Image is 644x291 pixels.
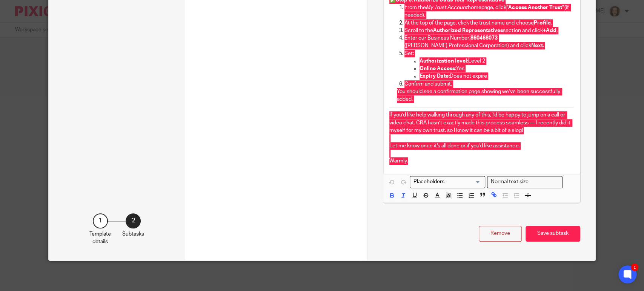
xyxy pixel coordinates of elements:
[426,5,468,10] em: My Trust Account
[487,176,563,188] div: Text styles
[410,176,485,188] div: Search for option
[404,27,574,34] p: Scroll to the section and click .
[531,178,558,186] input: Search for option
[420,58,468,64] strong: Authorization level:
[389,157,574,165] p: Warmly,
[397,88,574,103] p: You should see a confirmation page showing we’ve been successfully added.
[506,5,564,10] strong: “Access Another Trust”
[410,176,485,188] div: Placeholders
[404,4,574,19] p: From the homepage, click (if needed).
[404,19,574,27] p: At the top of the page, click the trust name and choose .
[479,226,522,242] button: Remove
[531,43,543,48] strong: Next
[404,50,574,57] p: Set:
[404,34,574,50] p: Enter our Business Number: ([PERSON_NAME] Professional Corporation) and click .
[420,57,574,65] p: Level 2
[420,74,450,79] strong: Expiry Date:
[404,80,574,88] p: Confirm and submit.
[126,213,141,228] div: 2
[533,20,550,26] strong: Profile
[543,28,556,33] strong: +Add
[631,263,638,271] div: 1
[487,176,563,188] div: Search for option
[89,230,111,246] p: Template details
[389,142,574,150] p: Let me know once it's all done or if you'd like assistance.
[411,178,481,186] input: Search for option
[433,28,503,33] strong: Authorized Representatives
[470,35,498,41] strong: 860468073
[420,65,574,72] p: Yes
[389,111,574,134] p: If you’d like help walking through any of this, I’d be happy to jump on a call or video chat. CRA...
[489,178,530,186] span: Normal text size
[420,66,456,71] strong: Online Access:
[93,213,108,228] div: 1
[420,72,574,80] p: Does not expire
[122,230,144,238] p: Subtasks
[526,226,580,242] button: Save subtask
